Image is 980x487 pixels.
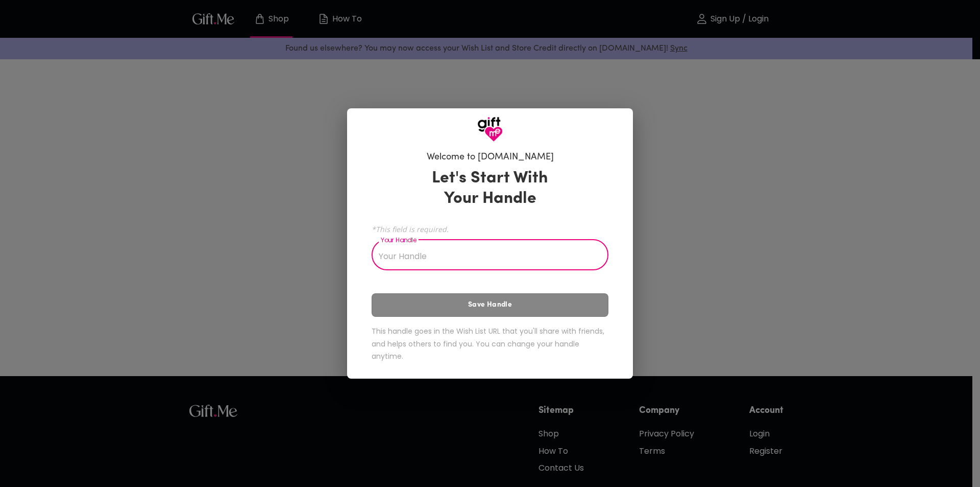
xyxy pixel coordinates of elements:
h6: Welcome to [DOMAIN_NAME] [427,151,554,164]
span: *This field is required. [372,224,608,234]
img: GiftMe Logo [477,117,503,142]
h6: This handle goes in the Wish List URL that you'll share with friends, and helps others to find yo... [372,325,608,363]
h3: Let's Start With Your Handle [419,168,561,209]
input: Your Handle [372,242,597,270]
